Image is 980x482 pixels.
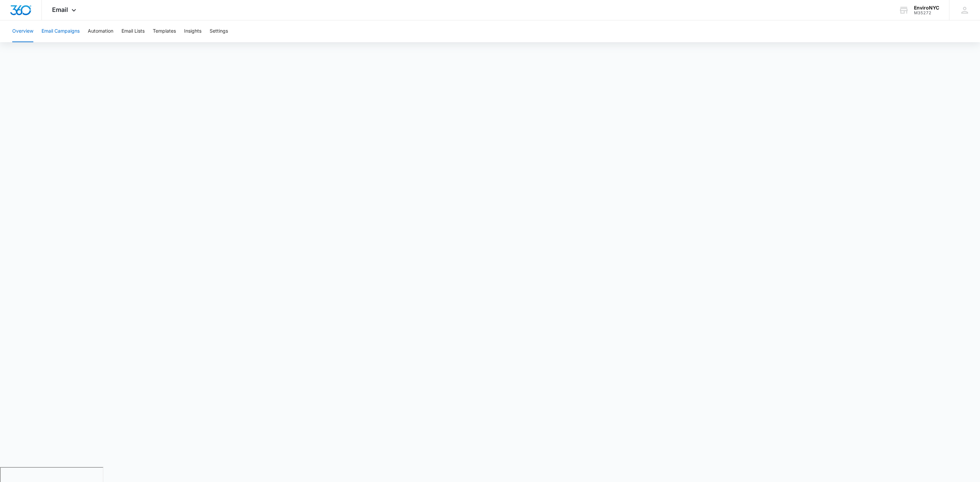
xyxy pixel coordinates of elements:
[12,20,33,42] button: Overview
[52,6,68,13] span: Email
[88,20,113,42] button: Automation
[153,20,176,42] button: Templates
[184,20,201,42] button: Insights
[210,20,228,42] button: Settings
[121,20,145,42] button: Email Lists
[42,20,80,42] button: Email Campaigns
[914,5,939,11] div: account name
[914,11,939,15] div: account id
